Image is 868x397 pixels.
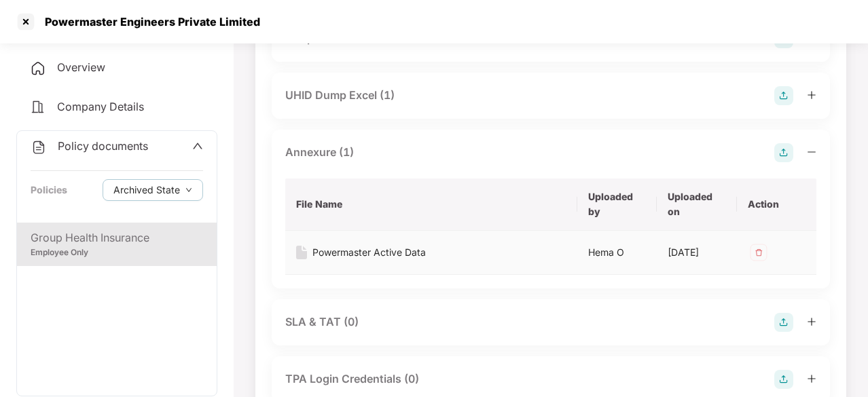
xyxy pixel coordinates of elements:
div: SLA & TAT (0) [285,314,359,330]
img: svg+xml;base64,PHN2ZyB4bWxucz0iaHR0cDovL3d3dy53My5vcmcvMjAwMC9zdmciIHdpZHRoPSIzMiIgaGVpZ2h0PSIzMi... [748,242,770,263]
img: svg+xml;base64,PHN2ZyB4bWxucz0iaHR0cDovL3d3dy53My5vcmcvMjAwMC9zdmciIHdpZHRoPSIyOCIgaGVpZ2h0PSIyOC... [774,86,793,105]
div: Employee Only [31,246,203,259]
img: svg+xml;base64,PHN2ZyB4bWxucz0iaHR0cDovL3d3dy53My5vcmcvMjAwMC9zdmciIHdpZHRoPSIxNiIgaGVpZ2h0PSIyMC... [296,246,307,259]
img: svg+xml;base64,PHN2ZyB4bWxucz0iaHR0cDovL3d3dy53My5vcmcvMjAwMC9zdmciIHdpZHRoPSIyNCIgaGVpZ2h0PSIyNC... [30,60,46,77]
button: Archived Statedown [103,179,203,201]
th: Uploaded by [577,178,657,231]
span: plus [807,317,816,326]
div: Powermaster Engineers Private Limited [37,15,260,29]
span: Company Details [57,100,144,113]
th: Action [737,178,816,231]
th: Uploaded on [657,178,736,231]
span: Overview [57,60,105,74]
div: UHID Dump Excel (1) [285,87,395,104]
img: svg+xml;base64,PHN2ZyB4bWxucz0iaHR0cDovL3d3dy53My5vcmcvMjAwMC9zdmciIHdpZHRoPSIyOCIgaGVpZ2h0PSIyOC... [774,370,793,389]
div: Powermaster Active Data [312,245,426,260]
div: TPA Login Credentials (0) [285,371,419,387]
th: File Name [285,178,577,231]
span: up [192,140,203,151]
span: plus [807,90,816,100]
div: Hema O [588,245,646,260]
div: [DATE] [668,245,725,260]
div: Group Health Insurance [31,229,203,246]
span: Archived State [113,183,180,197]
span: plus [807,374,816,383]
img: svg+xml;base64,PHN2ZyB4bWxucz0iaHR0cDovL3d3dy53My5vcmcvMjAwMC9zdmciIHdpZHRoPSIyOCIgaGVpZ2h0PSIyOC... [774,313,793,332]
span: Policy documents [58,139,148,153]
span: minus [807,147,816,157]
div: Annexure (1) [285,144,354,161]
div: Policies [31,183,67,197]
img: svg+xml;base64,PHN2ZyB4bWxucz0iaHR0cDovL3d3dy53My5vcmcvMjAwMC9zdmciIHdpZHRoPSIyNCIgaGVpZ2h0PSIyNC... [30,99,46,115]
img: svg+xml;base64,PHN2ZyB4bWxucz0iaHR0cDovL3d3dy53My5vcmcvMjAwMC9zdmciIHdpZHRoPSIyOCIgaGVpZ2h0PSIyOC... [774,143,793,162]
img: svg+xml;base64,PHN2ZyB4bWxucz0iaHR0cDovL3d3dy53My5vcmcvMjAwMC9zdmciIHdpZHRoPSIyNCIgaGVpZ2h0PSIyNC... [31,139,47,155]
span: down [185,187,192,194]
